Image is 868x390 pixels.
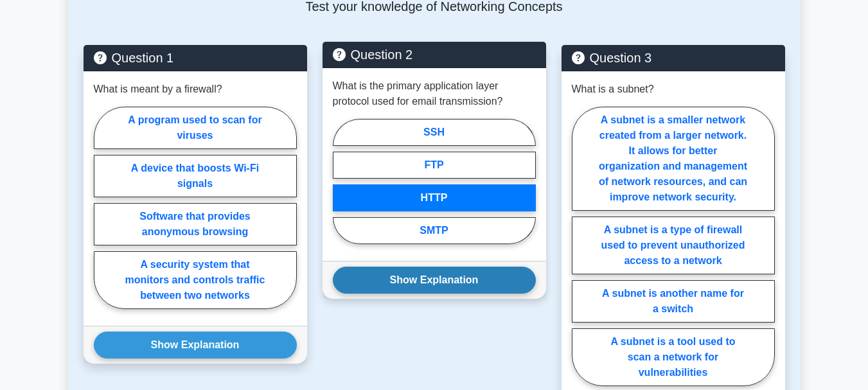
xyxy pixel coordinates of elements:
label: A subnet is a smaller network created from a larger network. It allows for better organization an... [572,107,775,211]
label: Software that provides anonymous browsing [94,203,297,245]
p: What is the primary application layer protocol used for email transmission? [333,78,536,109]
label: A subnet is a tool used to scan a network for vulnerabilities [572,328,775,386]
h5: Question 1 [94,50,297,66]
p: What is a subnet? [572,82,654,97]
label: FTP [333,152,536,179]
label: A subnet is another name for a switch [572,280,775,323]
label: A security system that monitors and controls traffic between two networks [94,251,297,309]
p: What is meant by a firewall? [94,82,222,97]
button: Show Explanation [94,332,297,359]
label: SMTP [333,217,536,244]
label: A device that boosts Wi-Fi signals [94,155,297,197]
label: HTTP [333,184,536,211]
h5: Question 3 [572,50,775,66]
label: A program used to scan for viruses [94,107,297,149]
label: A subnet is a type of firewall used to prevent unauthorized access to a network [572,217,775,274]
h5: Question 2 [333,47,536,62]
button: Show Explanation [333,267,536,294]
label: SSH [333,119,536,146]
